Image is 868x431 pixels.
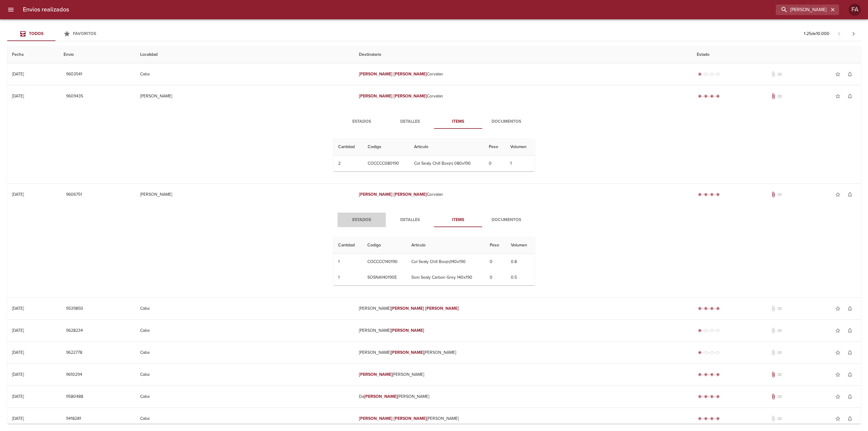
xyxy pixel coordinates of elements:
[359,416,392,421] em: [PERSON_NAME]
[844,369,856,381] button: Activar notificaciones
[776,416,782,422] span: No tiene pedido asociado
[506,237,535,254] th: Volumen
[354,184,692,205] td: Corvalan
[698,351,702,354] span: radio_button_checked
[698,193,702,196] span: radio_button_checked
[770,372,776,378] span: Tiene documentos adjuntos
[835,350,841,356] span: star_border
[394,192,427,197] em: [PERSON_NAME]
[832,369,844,381] button: Agregar a favoritos
[716,307,720,310] span: radio_button_checked
[407,270,485,285] td: Som Sealy Carbon Grey 140x190
[363,156,409,171] td: COCCCC080190
[485,237,506,254] th: Peso
[135,184,354,205] td: [PERSON_NAME]
[66,415,81,423] span: 9418281
[698,373,702,376] span: radio_button_checked
[704,329,708,332] span: radio_button_unchecked
[770,350,776,356] span: No tiene documentos adjuntos
[698,395,702,398] span: radio_button_checked
[770,394,776,400] span: Tiene documentos adjuntos
[354,408,692,429] td: [PERSON_NAME]
[847,192,853,198] span: notifications_none
[710,395,714,398] span: radio_button_checked
[844,303,856,315] button: Activar notificaciones
[844,347,856,359] button: Activar notificaciones
[12,71,24,77] div: [DATE]
[12,394,24,399] div: [DATE]
[847,394,853,400] span: notifications_none
[716,94,720,98] span: radio_button_checked
[704,94,708,98] span: radio_button_checked
[716,193,720,196] span: radio_button_checked
[12,372,24,377] div: [DATE]
[770,306,776,312] span: No tiene documentos adjuntos
[64,347,85,358] button: 9622778
[391,350,424,355] em: [PERSON_NAME]
[66,305,83,312] span: 9539850
[359,93,392,99] em: [PERSON_NAME]
[363,254,407,270] td: COCCCC140190
[506,254,535,270] td: 0.8
[776,93,782,99] span: No tiene pedido asociado
[333,138,535,171] table: Tabla de Items
[710,307,714,310] span: radio_button_checked
[832,325,844,337] button: Agregar a favoritos
[716,395,720,398] span: radio_button_checked
[64,189,84,200] button: 9606751
[832,391,844,403] button: Agregar a favoritos
[64,391,86,402] button: 9580488
[64,91,86,102] button: 9609435
[835,93,841,99] span: star_border
[716,329,720,332] span: radio_button_unchecked
[363,237,407,254] th: Codigo
[394,93,427,99] em: [PERSON_NAME]
[64,369,85,380] button: 9610294
[438,216,479,224] span: Items
[776,5,829,15] input: buscar
[389,216,430,224] span: Detalles
[506,270,535,285] td: 0.5
[832,413,844,425] button: Agregar a favoritos
[844,391,856,403] button: Activar notificaciones
[835,71,841,77] span: star_border
[835,306,841,312] span: star_border
[704,373,708,376] span: radio_button_checked
[698,417,702,420] span: radio_button_checked
[505,156,535,171] td: 1
[407,254,485,270] td: Col Sealy Chill Box(n)140x190
[697,93,721,99] div: Entregado
[697,306,721,312] div: Entregado
[354,46,692,63] th: Destinatario
[354,298,692,319] td: [PERSON_NAME]
[364,394,398,399] em: [PERSON_NAME]
[333,254,363,270] td: 1
[64,303,86,314] button: 9539850
[770,93,776,99] span: Tiene documentos adjuntos
[698,307,702,310] span: radio_button_checked
[333,156,363,171] td: 2
[409,156,484,171] td: Col Sealy Chill Box(n) 080x190
[697,394,721,400] div: Entregado
[363,138,409,156] th: Codigo
[389,118,430,125] span: Detalles
[710,72,714,76] span: radio_button_unchecked
[354,386,692,407] td: Da [PERSON_NAME]
[835,372,841,378] span: star_border
[338,114,530,129] div: Tabs detalle de guia
[135,408,354,429] td: Caba
[341,118,382,125] span: Estados
[832,68,844,80] button: Agregar a favoritos
[847,328,853,334] span: notifications_none
[770,416,776,422] span: No tiene documentos adjuntos
[394,71,427,77] em: [PERSON_NAME]
[704,307,708,310] span: radio_button_checked
[333,237,363,254] th: Cantidad
[135,46,354,63] th: Localidad
[835,192,841,198] span: star_border
[484,156,505,171] td: 0
[847,372,853,378] span: notifications_none
[710,373,714,376] span: radio_button_checked
[847,350,853,356] span: notifications_none
[776,372,782,378] span: No tiene pedido asociado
